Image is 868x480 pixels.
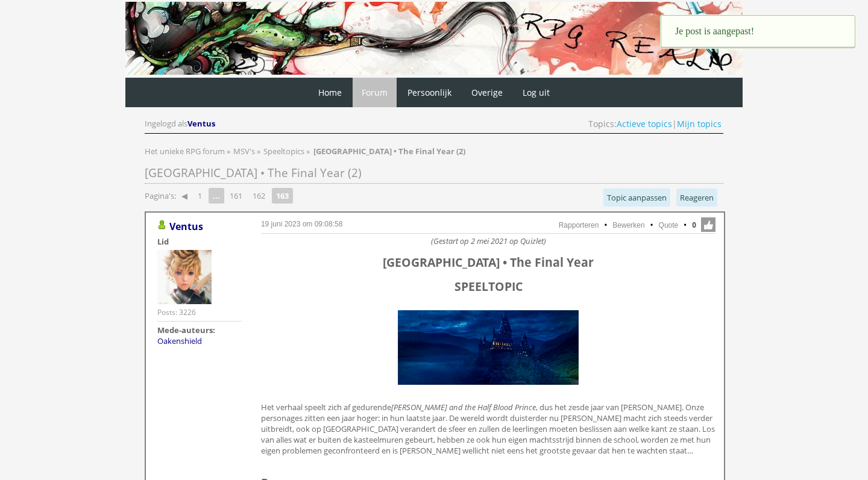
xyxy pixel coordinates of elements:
[391,402,536,413] i: [PERSON_NAME] and the Half Blood Prince
[383,254,594,295] span: [GEOGRAPHIC_DATA] • The Final Year SPEELTOPIC
[157,250,212,304] img: Ventus
[313,146,465,157] strong: [GEOGRAPHIC_DATA] • The Final Year (2)
[145,165,362,181] span: [GEOGRAPHIC_DATA] • The Final Year (2)
[157,236,242,247] div: Lid
[169,220,203,233] a: Ventus
[588,118,722,129] span: Topics: |
[677,118,722,129] a: Mijn topics
[145,118,217,129] div: Ingelogd als
[225,187,247,204] a: 161
[309,78,351,107] a: Home
[398,78,461,107] a: Persoonlijk
[233,146,257,157] a: MSV's
[157,307,196,317] div: Posts: 3226
[659,221,679,229] a: Quote
[395,307,582,388] img: giphy.gif
[125,2,743,75] img: RPG Realm - Banner
[514,78,559,107] a: Log uit
[612,221,644,229] a: Bewerken
[187,118,217,129] a: Ventus
[306,146,310,157] span: »
[157,220,167,230] img: Gebruiker is online
[263,146,304,157] span: Speeltopics
[617,118,672,129] a: Actieve topics
[233,146,255,157] span: MSV's
[227,146,230,157] span: »
[272,188,293,204] strong: 163
[692,220,696,231] span: 0
[676,189,717,207] a: Reageren
[559,221,599,229] a: Rapporteren
[462,78,512,107] a: Overige
[157,335,202,346] a: Oakenshield
[603,189,670,207] a: Topic aanpassen
[193,187,207,204] a: 1
[187,118,215,129] span: Ventus
[661,15,855,48] div: Je post is aangepast!
[209,188,224,204] span: ...
[248,187,270,204] a: 162
[431,235,546,246] i: (Gestart op 2 mei 2021 op Quizlet)
[157,325,215,335] strong: Mede-auteurs:
[263,146,306,157] a: Speeltopics
[261,220,342,228] a: 19 juni 2023 om 09:08:58
[177,187,192,204] a: ◀
[353,78,397,107] a: Forum
[145,146,227,157] a: Het unieke RPG forum
[145,146,225,157] span: Het unieke RPG forum
[257,146,260,157] span: »
[145,190,176,202] span: Pagina's:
